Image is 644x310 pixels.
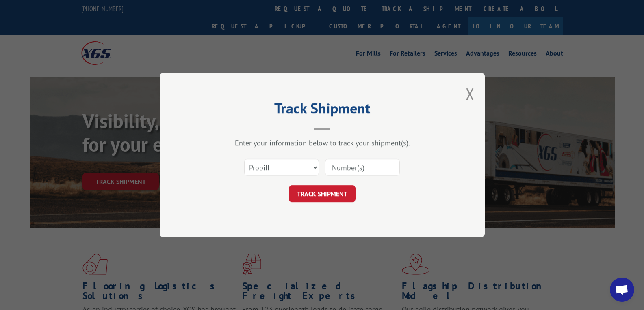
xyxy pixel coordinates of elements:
[200,138,444,148] div: Enter your information below to track your shipment(s).
[325,159,400,176] input: Number(s)
[466,83,475,105] button: Close modal
[200,103,444,118] h2: Track Shipment
[610,278,634,302] a: Open chat
[289,185,356,202] button: TRACK SHIPMENT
